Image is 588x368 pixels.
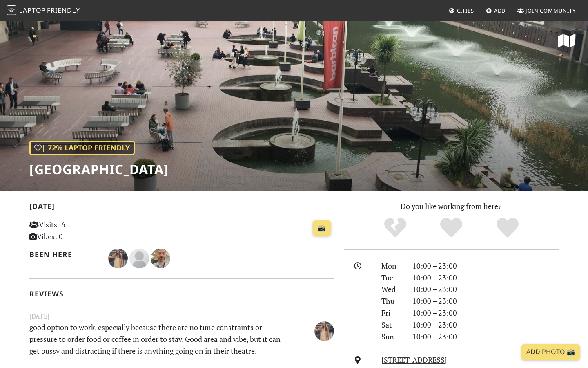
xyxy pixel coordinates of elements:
span: Cities [457,7,474,14]
div: | 72% Laptop Friendly [29,141,135,155]
h1: [GEOGRAPHIC_DATA] [29,162,169,177]
span: Laptop [19,6,46,15]
div: 10:00 – 23:00 [408,295,563,307]
img: LaptopFriendly [7,5,16,15]
span: Fátima González [314,325,334,335]
img: 4035-fatima.jpg [108,249,128,268]
span: Add [494,7,506,14]
p: Visits: 6 Vibes: 0 [29,219,125,242]
img: 4035-fatima.jpg [314,321,334,341]
p: Do you like working from here? [344,200,559,212]
div: 10:00 – 23:00 [408,272,563,284]
a: Join Community [514,3,579,18]
small: [DATE] [24,311,339,321]
h2: Reviews [29,289,334,298]
div: 10:00 – 23:00 [408,319,563,331]
a: Cities [445,3,477,18]
div: 10:00 – 23:00 [408,283,563,295]
span: Nicholas Wright [151,253,170,263]
span: James Lowsley Williams [129,253,151,263]
h2: [DATE] [29,202,334,214]
a: 📸 [313,220,331,236]
div: 10:00 – 23:00 [408,260,563,272]
a: [STREET_ADDRESS] [381,355,447,365]
div: Yes [423,217,479,239]
span: Fátima González [108,253,129,263]
a: Add [483,3,509,18]
span: Join Community [526,7,576,14]
div: Mon [376,260,408,272]
div: 10:00 – 23:00 [408,331,563,343]
div: Tue [376,272,408,284]
div: Sat [376,319,408,331]
div: Thu [376,295,408,307]
div: Sun [376,331,408,343]
p: good option to work, especially because there are no time constraints or pressure to order food o... [24,321,287,357]
span: Friendly [47,6,80,15]
div: Fri [376,307,408,319]
a: LaptopFriendly LaptopFriendly [7,4,80,18]
div: Definitely! [479,217,536,239]
div: No [367,217,423,239]
div: 10:00 – 23:00 [408,307,563,319]
h2: Been here [29,250,98,259]
img: blank-535327c66bd565773addf3077783bbfce4b00ec00e9fd257753287c682c7fa38.png [129,249,149,268]
div: Wed [376,283,408,295]
img: 1536-nicholas.jpg [151,249,170,268]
